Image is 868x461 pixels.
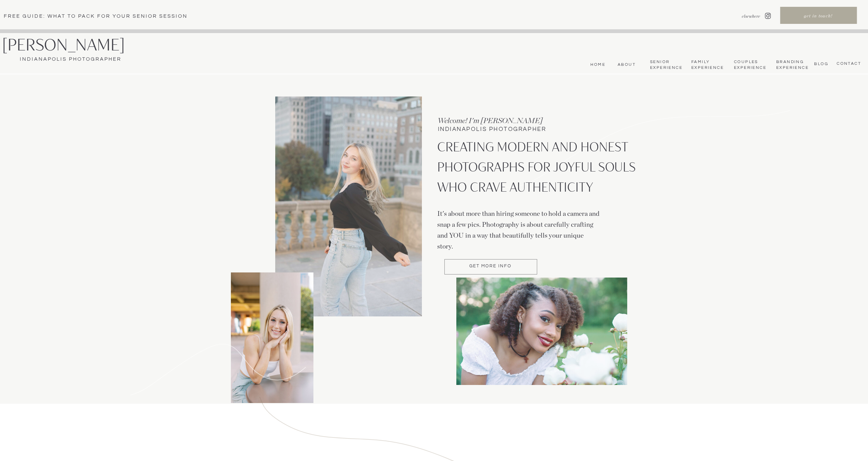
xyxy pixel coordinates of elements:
nav: Branding Experience [776,59,807,71]
a: get in touch! [781,13,856,20]
a: CONTACT [835,61,861,66]
p: It's about more than hiring someone to hold a camera and snap a few pics. Photography is about ca... [437,208,600,249]
a: [PERSON_NAME] [2,36,145,54]
a: Couples Experience [734,59,766,71]
a: Get more Info [444,264,537,270]
a: About [615,62,636,68]
nav: elsewhere [725,13,760,19]
a: Family Experience [691,59,723,71]
a: BrandingExperience [776,59,807,71]
a: Home [589,62,605,68]
p: CREATING MODERN AND HONEST PHOTOGRAPHS FOR JOYFUL SOULS WHO CRAVE AUTHENTICITY [437,137,638,204]
a: Senior Experience [650,59,682,71]
h3: Welcome! I'm [PERSON_NAME] [438,115,565,125]
a: Indianapolis Photographer [2,56,139,63]
h1: INDIANAPOLIS PHOTOGRAPHER [438,127,577,134]
a: bLog [812,61,828,66]
a: Free Guide: What To pack for your senior session [4,13,199,19]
